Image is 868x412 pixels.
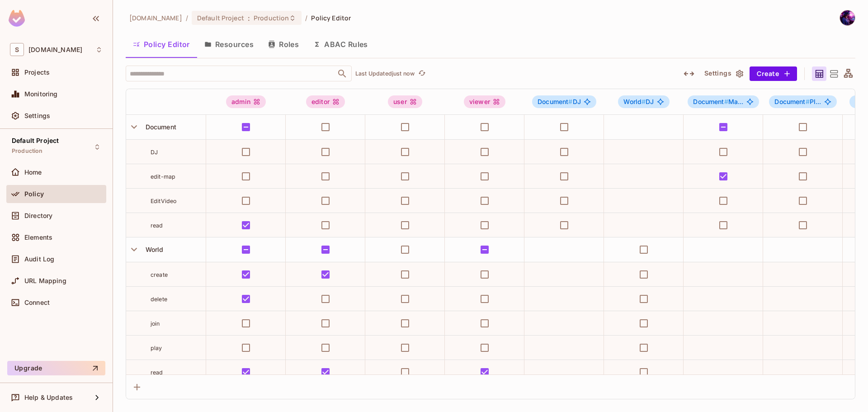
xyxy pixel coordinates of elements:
[388,95,422,108] div: user
[642,98,646,105] span: #
[151,369,163,376] span: read
[416,68,427,79] button: refresh
[538,98,581,105] span: DJ
[186,14,188,22] li: /
[151,296,167,303] span: delete
[151,149,158,156] span: DJ
[151,345,162,351] span: play
[151,173,175,180] span: edit-map
[142,246,164,253] span: World
[305,14,307,22] li: /
[7,361,105,375] button: Upgrade
[693,98,728,105] span: Document
[24,394,73,401] span: Help & Updates
[226,95,266,108] div: admin
[247,14,250,22] span: :
[151,271,168,278] span: create
[24,69,50,76] span: Projects
[12,137,59,144] span: Default Project
[355,70,415,77] p: Last Updated just now
[9,10,25,27] img: SReyMgAAAABJRU5ErkJggg==
[538,98,572,105] span: Document
[769,95,836,108] span: Document#Player
[24,90,58,98] span: Monitoring
[24,299,50,306] span: Connect
[151,320,160,327] span: join
[24,190,44,198] span: Policy
[28,46,82,53] span: Workspace: savameta.com
[464,95,505,108] div: viewer
[10,43,24,56] span: S
[142,123,176,131] span: Document
[254,14,289,22] span: Production
[24,169,42,176] span: Home
[774,98,821,105] span: Pl...
[418,69,426,78] span: refresh
[806,98,810,105] span: #
[623,98,654,105] span: DJ
[151,198,176,204] span: EditVideo
[261,33,306,56] button: Roles
[774,98,809,105] span: Document
[126,33,197,56] button: Policy Editor
[693,98,743,105] span: Ma...
[197,14,244,22] span: Default Project
[306,95,345,108] div: editor
[415,68,427,79] span: Click to refresh data
[24,277,66,284] span: URL Mapping
[24,256,54,263] span: Audit Log
[151,222,163,229] span: read
[24,212,52,219] span: Directory
[306,33,375,56] button: ABAC Rules
[336,67,349,80] button: Open
[840,10,855,25] img: Sơn Trần Văn
[724,98,728,105] span: #
[24,234,52,241] span: Elements
[568,98,572,105] span: #
[623,98,646,105] span: World
[129,14,182,22] span: the active workspace
[311,14,351,22] span: Policy Editor
[197,33,261,56] button: Resources
[701,66,746,81] button: Settings
[24,112,50,119] span: Settings
[12,147,43,155] span: Production
[688,95,759,108] span: Document#MapEditor
[750,66,797,81] button: Create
